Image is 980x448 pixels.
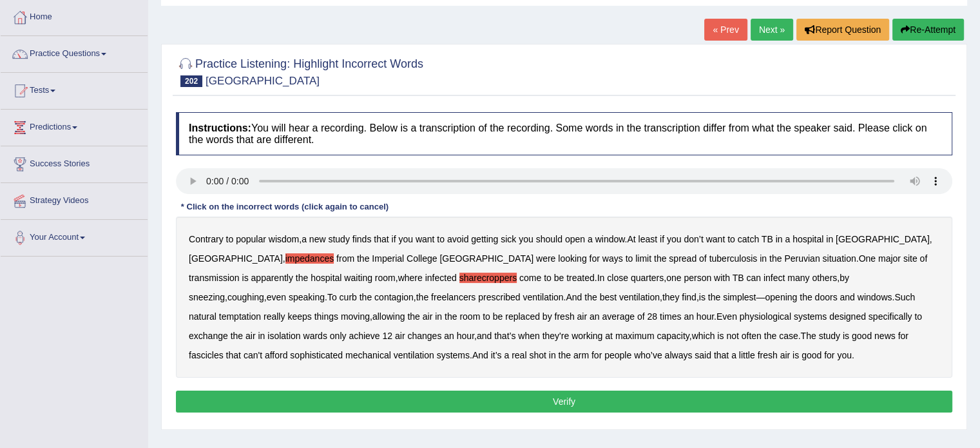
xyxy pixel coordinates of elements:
b: not [726,331,738,341]
b: curb [340,292,357,302]
b: sick [501,234,516,244]
b: isolation [267,331,300,341]
b: in [760,253,767,264]
b: air [423,311,433,322]
b: spread [669,253,697,264]
b: and [477,331,492,341]
b: waiting [344,273,372,283]
b: the [296,273,308,283]
b: can [746,273,761,283]
b: you [667,234,682,244]
b: you [398,234,413,244]
b: the [654,253,666,264]
b: is [843,331,849,341]
b: working [572,331,602,341]
b: good [802,350,821,360]
b: the [416,292,428,302]
div: , . , , . , . , , , , . , . , , — . , . , , . . . [176,217,952,378]
b: the [708,292,720,302]
b: at [605,331,613,341]
b: the [584,292,597,302]
b: ventilation [619,292,660,302]
b: window [595,234,625,244]
b: where [398,273,423,283]
b: one [666,273,681,283]
b: from [336,253,354,264]
b: with [714,273,730,283]
b: physiological [740,311,791,322]
b: TB [733,273,744,283]
b: close [607,273,628,283]
b: Contrary [189,234,224,244]
b: they're [543,331,570,341]
b: the [769,253,782,264]
small: [GEOGRAPHIC_DATA] [206,75,320,87]
b: coughing [227,292,264,302]
b: a [302,234,307,244]
b: infected [425,273,457,283]
b: air [780,350,791,360]
b: [GEOGRAPHIC_DATA] [189,253,283,264]
b: said [695,350,711,360]
b: To [327,292,337,302]
b: allowing [372,311,405,322]
b: finds [352,234,372,244]
b: many [787,273,809,283]
b: situation [822,253,856,264]
b: speaking [289,292,325,302]
b: good [852,331,872,341]
b: of [919,253,927,264]
b: simplest [723,292,756,302]
b: the [231,331,243,341]
b: hospital [793,234,823,244]
b: a [785,234,790,244]
b: even [267,292,286,302]
b: real [512,350,526,360]
b: College [407,253,437,264]
b: infect [764,273,785,283]
div: * Click on the incorrect words (click again to cancel) [176,200,394,213]
b: it’s [491,350,502,360]
b: avoid [447,234,468,244]
b: really [264,311,285,322]
b: contagion [374,292,414,302]
b: temptation [219,311,261,322]
a: Practice Questions [1,36,148,68]
b: room [375,273,396,283]
b: a [504,350,509,360]
b: least [638,234,657,244]
b: capacity [657,331,689,341]
a: Next » [751,19,793,41]
b: major [878,253,901,264]
b: Even [716,311,737,322]
b: designed [829,311,866,322]
b: the [764,331,776,341]
b: changes [407,331,441,341]
b: the [407,311,419,322]
b: opening [765,292,797,302]
b: TB [762,234,773,244]
b: average [602,311,635,322]
b: arm [573,350,589,360]
b: ventilation [523,292,563,302]
b: times [660,311,681,322]
b: achieve [349,331,380,341]
b: is [717,331,724,341]
b: if [391,234,396,244]
b: they [662,292,679,302]
b: mechanical [345,350,391,360]
b: that [226,350,241,360]
b: getting [471,234,498,244]
b: only [330,331,347,341]
b: 28 [647,311,657,322]
b: to [727,234,735,244]
b: impedances [285,253,334,264]
b: study [328,234,349,244]
b: be [493,311,503,322]
b: limit [635,253,651,264]
b: person [684,273,711,283]
a: Strategy Videos [1,183,148,215]
b: site [903,253,918,264]
b: be [554,273,564,283]
b: popular [236,234,266,244]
